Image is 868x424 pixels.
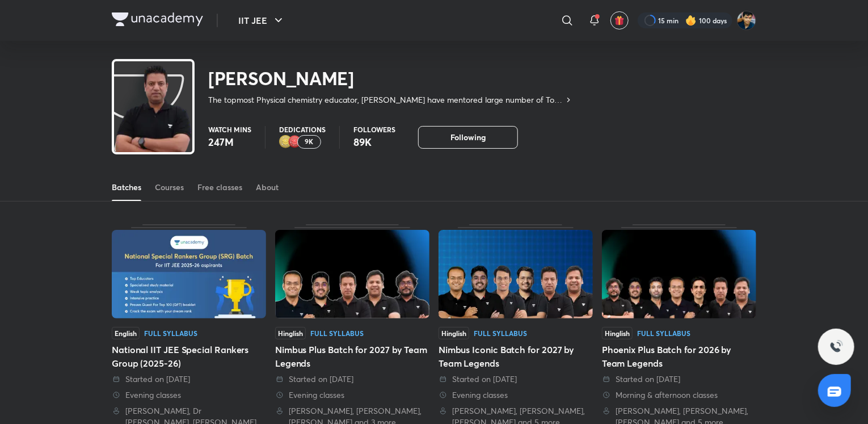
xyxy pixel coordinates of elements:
[829,340,843,354] img: ttu
[310,330,364,337] div: Full Syllabus
[602,230,756,318] img: Thumbnail
[610,11,629,30] button: avatar
[275,343,429,370] div: Nimbus Plus Batch for 2027 by Team Legends
[353,126,395,133] p: Followers
[112,389,266,401] div: Evening classes
[208,67,573,90] h2: [PERSON_NAME]
[155,174,184,201] a: Courses
[231,9,292,32] button: IIT JEE
[602,327,633,339] span: Hinglish
[112,343,266,370] div: National IIT JEE Special Rankers Group (2025-26)
[256,182,279,193] div: About
[208,126,251,133] p: Watch mins
[418,126,518,149] button: Following
[637,330,690,337] div: Full Syllabus
[112,327,140,339] span: English
[208,94,564,106] p: The topmost Physical chemistry educator, [PERSON_NAME] have mentored large number of Top-100 rank...
[197,182,242,193] div: Free classes
[602,389,756,401] div: Morning & afternoon classes
[305,138,314,146] p: 9K
[112,230,266,318] img: Thumbnail
[208,135,251,149] p: 247M
[439,343,593,370] div: Nimbus Iconic Batch for 2027 by Team Legends
[279,126,326,133] p: Dedications
[439,327,469,339] span: Hinglish
[144,330,197,337] div: Full Syllabus
[353,135,395,149] p: 89K
[474,330,527,337] div: Full Syllabus
[112,12,203,29] a: Company Logo
[114,64,192,165] img: class
[288,135,302,149] img: educator badge1
[279,135,293,149] img: educator badge2
[602,343,756,370] div: Phoenix Plus Batch for 2026 by Team Legends
[275,327,306,339] span: Hinglish
[439,230,593,318] img: Thumbnail
[602,373,756,385] div: Started on 10 Jun 2025
[614,15,625,26] img: avatar
[685,15,697,26] img: streak
[450,132,486,143] span: Following
[112,174,141,201] a: Batches
[275,373,429,385] div: Started on 15 Jul 2025
[112,182,141,193] div: Batches
[112,373,266,385] div: Started on 22 Aug 2025
[439,389,593,401] div: Evening classes
[197,174,242,201] a: Free classes
[256,174,279,201] a: About
[155,182,184,193] div: Courses
[112,12,203,26] img: Company Logo
[275,230,429,318] img: Thumbnail
[737,11,756,30] img: SHREYANSH GUPTA
[439,373,593,385] div: Started on 20 Jun 2025
[275,389,429,401] div: Evening classes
